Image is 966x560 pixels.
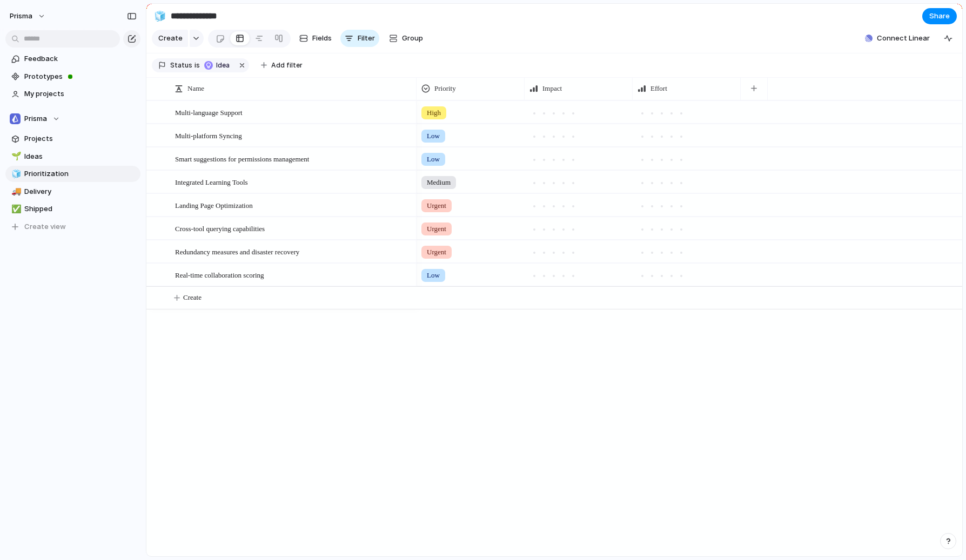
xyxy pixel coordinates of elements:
a: My projects [5,86,140,102]
div: 🌱 [11,150,19,163]
span: Prisma [24,113,47,124]
span: Ideas [24,151,137,162]
span: Shipped [24,204,137,214]
button: 🧊 [10,168,21,179]
span: Low [427,131,440,141]
button: ✅ [10,204,21,214]
span: Feedback [24,53,137,64]
span: Real-time collaboration scoring [175,268,264,281]
span: Connect Linear [877,33,930,44]
span: Integrated Learning Tools [175,176,248,188]
span: Create [183,292,202,303]
button: Idea [201,59,235,71]
button: Fields [295,30,336,47]
span: Share [929,11,950,22]
span: is [194,60,200,70]
a: ✅Shipped [5,201,140,217]
a: 🌱Ideas [5,149,140,165]
span: Low [427,154,440,165]
span: Smart suggestions for permissions management [175,152,309,165]
span: Create view [24,221,66,232]
span: High [427,107,441,118]
span: Projects [24,133,137,144]
span: Redundancy measures and disaster recovery [175,245,299,258]
span: Urgent [427,224,446,234]
button: Prisma [5,8,51,25]
div: 🧊 [11,168,19,180]
span: Status [170,60,192,70]
button: 🚚 [10,186,21,197]
a: Prototypes [5,69,140,85]
button: Group [384,30,428,47]
span: Effort [650,83,667,94]
span: Impact [542,83,562,94]
button: 🌱 [10,151,21,162]
span: Low [427,270,440,281]
span: Idea [216,60,232,70]
span: Urgent [427,247,446,258]
span: Urgent [427,200,446,211]
span: Multi-platform Syncing [175,129,242,141]
div: ✅ [11,203,19,215]
span: Filter [358,33,375,44]
button: Create [152,30,188,47]
button: 🧊 [151,8,169,25]
span: Priority [434,83,456,94]
span: Landing Page Optimization [175,199,253,211]
span: Create [158,33,183,44]
span: Fields [312,33,332,44]
button: Share [922,8,957,24]
span: Prisma [10,11,32,22]
button: Add filter [254,58,309,73]
button: Connect Linear [861,30,934,46]
span: Cross-tool querying capabilities [175,222,265,234]
span: Name [187,83,204,94]
button: Create view [5,219,140,235]
a: Feedback [5,51,140,67]
div: 🚚 [11,185,19,198]
span: Add filter [271,60,303,70]
button: Filter [340,30,379,47]
span: Group [402,33,423,44]
button: Prisma [5,111,140,127]
button: is [192,59,202,71]
div: 🧊 [154,9,166,23]
span: Multi-language Support [175,106,243,118]
span: My projects [24,89,137,99]
span: Medium [427,177,451,188]
a: 🧊Prioritization [5,166,140,182]
a: 🚚Delivery [5,184,140,200]
a: Projects [5,131,140,147]
span: Prioritization [24,168,137,179]
span: Prototypes [24,71,137,82]
span: Delivery [24,186,137,197]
